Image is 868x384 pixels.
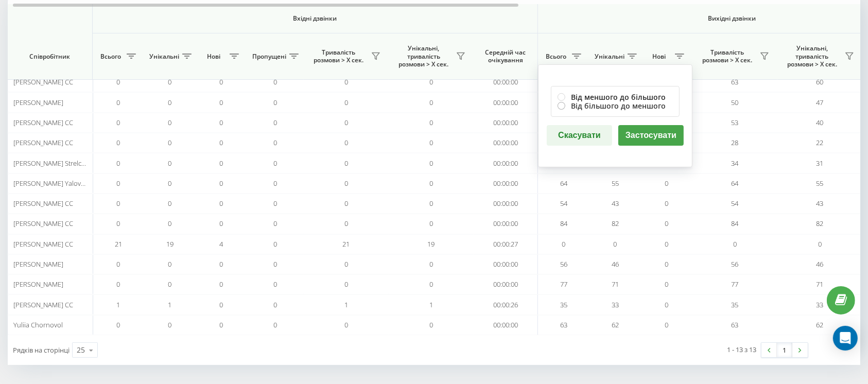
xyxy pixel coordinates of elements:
[117,179,120,188] span: 0
[429,280,433,289] span: 0
[474,92,538,112] td: 00:00:00
[220,138,223,147] span: 0
[543,53,569,61] span: Всього
[474,234,538,254] td: 00:00:27
[168,159,172,168] span: 0
[13,239,73,249] span: [PERSON_NAME] СС
[612,199,619,208] span: 43
[732,219,739,228] span: 84
[474,214,538,234] td: 00:00:00
[274,320,277,329] span: 0
[274,259,277,269] span: 0
[612,259,619,269] span: 46
[429,77,433,86] span: 0
[117,98,120,107] span: 0
[344,159,348,168] span: 0
[429,320,433,329] span: 0
[429,98,433,107] span: 0
[117,138,120,147] span: 0
[274,98,277,107] span: 0
[394,44,453,68] span: Унікальні, тривалість розмови > Х сек.
[220,239,223,249] span: 4
[13,199,73,208] span: [PERSON_NAME] CC
[817,300,824,309] span: 33
[274,179,277,188] span: 0
[612,219,619,228] span: 82
[274,300,277,309] span: 0
[560,179,567,188] span: 64
[274,138,277,147] span: 0
[732,77,739,86] span: 63
[201,53,227,61] span: Нові
[168,259,172,269] span: 0
[344,77,348,86] span: 0
[727,344,756,355] div: 1 - 13 з 13
[166,239,173,249] span: 19
[732,259,739,269] span: 56
[168,199,172,208] span: 0
[13,138,73,147] span: [PERSON_NAME] CC
[783,44,842,68] span: Унікальні, тривалість розмови > Х сек.
[429,179,433,188] span: 0
[481,48,530,64] span: Середній час очікування
[732,320,739,329] span: 63
[429,199,433,208] span: 0
[344,219,348,228] span: 0
[665,199,669,208] span: 0
[344,138,348,147] span: 0
[665,219,669,228] span: 0
[220,77,223,86] span: 0
[817,219,824,228] span: 82
[474,194,538,214] td: 00:00:00
[220,259,223,269] span: 0
[168,300,172,309] span: 1
[13,219,73,228] span: [PERSON_NAME] CC
[817,138,824,147] span: 22
[13,320,63,329] span: Yuliia Chornovol
[665,280,669,289] span: 0
[732,118,739,127] span: 53
[833,326,858,351] div: Open Intercom Messenger
[646,53,672,61] span: Нові
[732,280,739,289] span: 77
[220,280,223,289] span: 0
[344,118,348,127] span: 0
[618,125,684,146] button: Застосувати
[595,53,624,61] span: Унікальні
[13,77,73,86] span: [PERSON_NAME] CC
[560,199,567,208] span: 54
[117,77,120,86] span: 0
[117,259,120,269] span: 0
[612,179,619,188] span: 55
[474,254,538,274] td: 00:00:00
[777,343,792,357] a: 1
[119,14,511,23] span: Вхідні дзвінки
[13,345,70,355] span: Рядків на сторінці
[474,274,538,294] td: 00:00:00
[344,179,348,188] span: 0
[558,101,673,110] label: Від більшого до меншого
[117,159,120,168] span: 0
[817,280,824,289] span: 71
[168,219,172,228] span: 0
[665,179,669,188] span: 0
[560,300,567,309] span: 35
[474,173,538,194] td: 00:00:00
[274,239,277,249] span: 0
[665,239,669,249] span: 0
[474,72,538,92] td: 00:00:00
[220,159,223,168] span: 0
[149,53,179,61] span: Унікальні
[614,239,617,249] span: 0
[558,93,673,101] label: Від меншого до більшого
[732,138,739,147] span: 28
[560,219,567,228] span: 84
[13,300,73,309] span: [PERSON_NAME] CC
[13,280,63,289] span: [PERSON_NAME]
[474,133,538,153] td: 00:00:00
[274,159,277,168] span: 0
[818,239,822,249] span: 0
[429,118,433,127] span: 0
[817,77,824,86] span: 60
[547,125,612,146] button: Скасувати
